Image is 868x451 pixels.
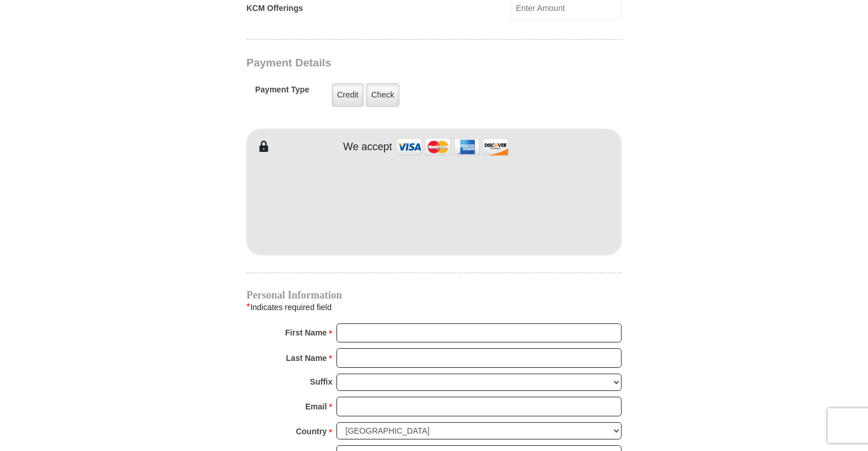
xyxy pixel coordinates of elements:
[246,57,541,70] h3: Payment Details
[310,374,332,390] strong: Suffix
[246,290,622,300] h4: Personal Information
[246,2,303,14] label: KCM Offerings
[296,423,327,439] strong: Country
[305,398,327,415] strong: Email
[332,83,364,107] label: Credit
[366,83,399,107] label: Check
[286,350,327,366] strong: Last Name
[395,135,510,159] img: credit cards accepted
[255,85,309,100] h5: Payment Type
[285,325,327,341] strong: First Name
[343,141,392,154] h4: We accept
[246,300,622,315] div: Indicates required field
